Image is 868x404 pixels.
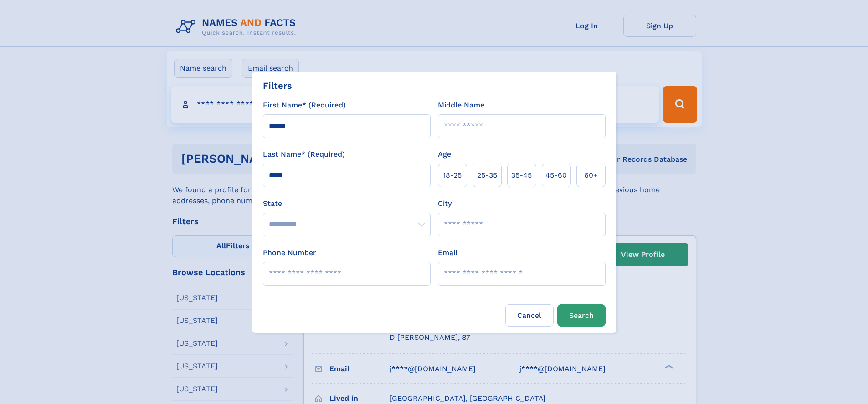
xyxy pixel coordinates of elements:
[438,100,484,111] label: Middle Name
[443,170,462,181] span: 18‑25
[438,247,457,258] label: Email
[263,198,431,209] label: State
[477,170,497,181] span: 25‑35
[263,247,316,258] label: Phone Number
[263,149,345,160] label: Last Name* (Required)
[584,170,598,181] span: 60+
[263,100,346,111] label: First Name* (Required)
[438,198,452,209] label: City
[511,170,532,181] span: 35‑45
[438,149,451,160] label: Age
[263,79,292,92] div: Filters
[505,304,554,327] label: Cancel
[557,304,606,327] button: Search
[545,170,567,181] span: 45‑60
